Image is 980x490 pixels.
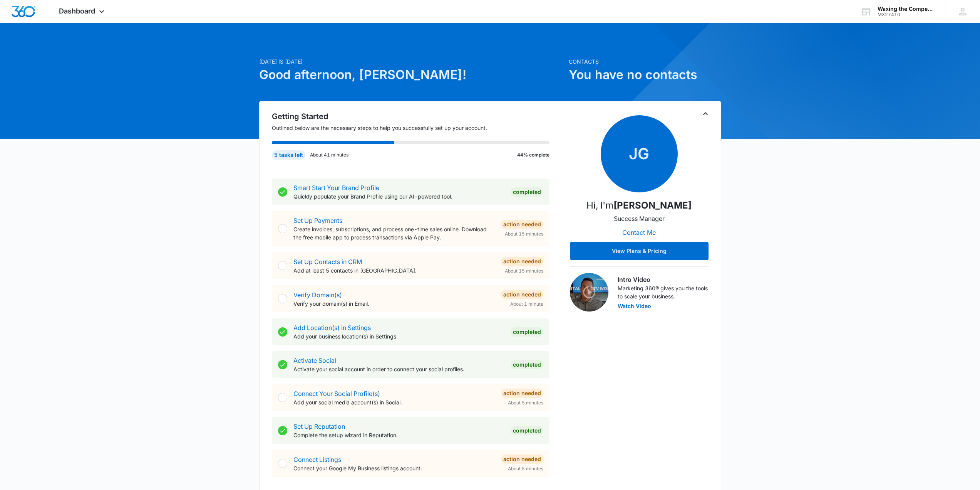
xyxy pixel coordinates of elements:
div: Action Needed [501,290,543,299]
a: Set Up Payments [293,217,342,224]
p: Marketing 360® gives you the tools to scale your business. [618,284,709,300]
a: Set Up Reputation [293,423,345,430]
span: Dashboard [59,7,95,15]
a: Verify Domain(s) [293,291,342,299]
p: Activate your social account in order to connect your social profiles. [293,365,504,373]
div: Completed [511,327,543,337]
p: Add at least 5 contacts in [GEOGRAPHIC_DATA]. [293,266,495,274]
div: Completed [511,426,543,435]
span: About 15 minutes [505,268,543,274]
span: About 15 minutes [505,231,543,237]
div: Action Needed [501,389,543,398]
p: About 41 minutes [310,152,348,158]
div: Action Needed [501,257,543,266]
p: Add your social media account(s) in Social. [293,398,495,406]
div: Completed [511,360,543,369]
span: About 5 minutes [508,465,543,472]
div: Action Needed [501,220,543,229]
img: Intro Video [570,273,608,312]
p: Create invoices, subscriptions, and process one-time sales online. Download the free mobile app t... [293,225,495,241]
div: Action Needed [501,455,543,464]
strong: [PERSON_NAME] [613,200,692,211]
button: Contact Me [615,223,663,242]
p: Hi, I'm [586,199,692,212]
p: 44% complete [517,152,549,158]
p: Add your business location(s) in Settings. [293,332,504,340]
p: Contacts [569,57,721,66]
p: Verify your domain(s) in Email. [293,300,495,308]
a: Add Location(s) in Settings [293,324,371,332]
a: Connect Your Social Profile(s) [293,390,380,397]
div: Completed [511,187,543,197]
div: account id [878,12,934,17]
a: Activate Social [293,357,336,364]
button: Toggle Collapse [701,109,710,118]
a: Set Up Contacts in CRM [293,258,362,266]
span: About 1 minute [510,301,543,308]
p: Complete the setup wizard in Reputation. [293,431,504,439]
a: Smart Start Your Brand Profile [293,184,379,192]
div: account name [878,6,934,12]
p: Outlined below are the necessary steps to help you successfully set up your account. [272,124,559,132]
div: 5 tasks left [272,150,305,160]
h2: Getting Started [272,111,559,122]
p: Success Manager [614,214,665,223]
button: Watch Video [618,303,651,309]
a: Connect Listings [293,456,341,463]
span: About 5 minutes [508,399,543,406]
p: Connect your Google My Business listings account. [293,464,495,472]
button: View Plans & Pricing [570,242,709,260]
span: JG [601,115,678,192]
p: Quickly populate your Brand Profile using our AI-powered tool. [293,192,504,200]
p: [DATE] is [DATE] [259,57,564,66]
h3: Intro Video [618,275,709,284]
h1: Good afternoon, [PERSON_NAME]! [259,66,564,84]
h1: You have no contacts [569,66,721,84]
